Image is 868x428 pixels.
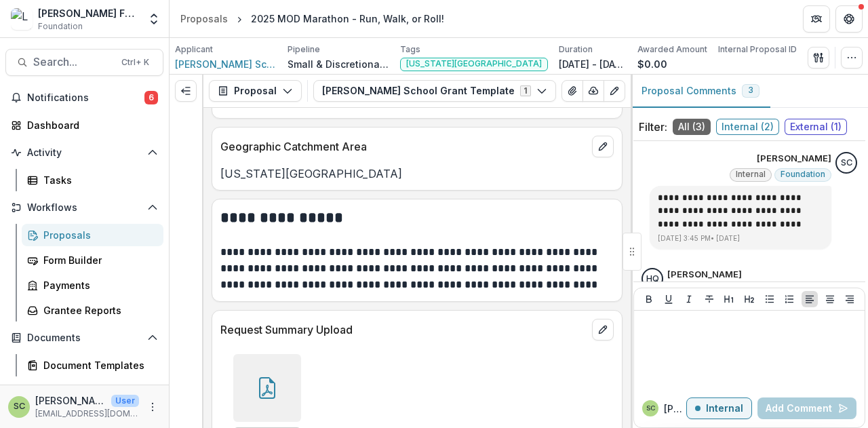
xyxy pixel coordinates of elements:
p: [PERSON_NAME] [35,393,106,408]
p: Tags [400,43,420,56]
div: Form Builder [43,253,153,267]
span: Search... [33,56,113,69]
span: Foundation [781,170,825,179]
span: Internal ( 2 ) [716,119,779,135]
span: Workflows [27,202,142,214]
p: [PERSON_NAME] [664,402,686,416]
button: Align Right [842,291,858,307]
div: Tasks [43,173,153,187]
div: Grantee Reports [43,303,153,317]
p: Internal [706,403,743,414]
button: Bullet List [762,291,778,307]
button: Search... [5,49,163,76]
p: User [111,395,139,407]
span: All ( 3 ) [673,119,711,135]
span: Activity [27,147,142,159]
div: 2025 MOD Marathon - Run, Walk, or Roll! [251,12,444,26]
a: Proposals [22,224,163,246]
p: [EMAIL_ADDRESS][DOMAIN_NAME] [35,408,139,420]
p: Geographic Catchment Area [220,138,587,155]
a: Document Templates [22,354,163,376]
div: Sandra Ching [841,159,852,168]
span: External ( 1 ) [785,119,847,135]
p: Small & Discretionary Grant Pipeline [288,57,389,71]
button: Underline [660,291,677,307]
p: Request Summary Upload [220,322,587,338]
a: Dashboard [5,114,163,136]
a: Payments [22,274,163,296]
button: Notifications6 [5,87,163,109]
button: Internal [686,397,752,419]
a: Proposals [175,9,233,28]
a: Grantee Reports [22,299,163,322]
div: Sandra Ching [14,402,25,411]
p: [DATE] - [DATE] [559,57,627,71]
button: Expand left [175,80,197,102]
button: Strike [701,291,717,307]
div: Proposals [43,228,153,242]
p: Applicant [175,43,213,56]
button: Ordered List [781,291,797,307]
button: Partners [803,5,830,33]
button: Open Workflows [5,197,163,218]
p: [PERSON_NAME] [757,152,831,166]
button: Get Help [835,5,863,33]
p: [PERSON_NAME] [667,268,742,281]
button: Align Center [822,291,838,307]
span: Documents [27,332,142,344]
button: Align Left [802,291,818,307]
p: Awarded Amount [637,43,707,56]
a: Form Builder [22,249,163,271]
span: Notifications [27,92,144,104]
span: Internal [736,170,766,179]
button: edit [592,136,614,157]
button: Proposal [209,80,302,102]
div: Document Templates [43,358,153,372]
a: [PERSON_NAME] School for the Blind [175,57,277,71]
p: $0.00 [637,57,667,71]
nav: breadcrumb [175,9,450,28]
button: Proposal Comments [631,75,770,108]
span: 3 [748,85,753,95]
button: View Attached Files [561,80,583,102]
p: Internal Proposal ID [718,43,797,56]
div: Dashboard [27,118,153,132]
div: Proposals [180,12,228,26]
span: Foundation [38,20,83,33]
span: 6 [144,91,158,104]
div: Payments [43,278,153,292]
a: Tasks [22,169,163,191]
button: More [144,399,161,415]
button: Open Contacts [5,382,163,404]
button: Edit as form [604,80,625,102]
button: Add Comment [757,397,856,419]
button: Heading 2 [741,291,757,307]
p: Filter: [639,119,667,135]
p: [US_STATE][GEOGRAPHIC_DATA] [220,166,614,182]
div: [PERSON_NAME] Fund for the Blind [38,6,139,20]
button: Open entity switcher [144,5,163,33]
button: Italicize [681,291,697,307]
p: Duration [559,43,593,56]
button: edit [592,319,614,341]
span: [US_STATE][GEOGRAPHIC_DATA] [406,59,542,69]
button: Open Activity [5,142,163,163]
img: Lavelle Fund for the Blind [11,8,33,30]
div: Ctrl + K [119,55,152,70]
div: Sandra Ching [646,405,655,412]
button: [PERSON_NAME] School Grant Template1 [313,80,556,102]
p: Pipeline [288,43,320,56]
button: Heading 1 [721,291,737,307]
button: Open Documents [5,327,163,349]
p: [DATE] 3:45 PM • [DATE] [658,233,823,244]
div: Heather Quiroga [646,275,659,284]
button: Bold [641,291,657,307]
